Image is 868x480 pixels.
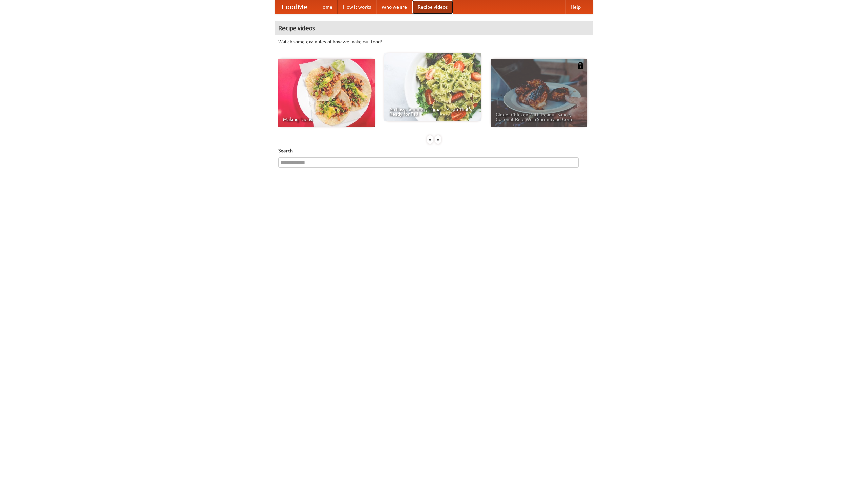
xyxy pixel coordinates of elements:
p: Watch some examples of how we make our food! [278,38,590,45]
span: Making Tacos [283,117,370,122]
a: An Easy, Summery Tomato Pasta That's Ready for Fall [384,53,481,121]
a: FoodMe [275,0,314,14]
div: » [435,135,441,144]
a: Help [565,0,586,14]
div: « [427,135,433,144]
a: Making Tacos [278,59,375,127]
img: 483408.png [577,62,584,69]
a: Home [314,0,338,14]
a: How it works [338,0,376,14]
a: Recipe videos [412,0,453,14]
a: Who we are [376,0,412,14]
span: An Easy, Summery Tomato Pasta That's Ready for Fall [389,107,476,116]
h4: Recipe videos [275,21,593,35]
h5: Search [278,147,590,154]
